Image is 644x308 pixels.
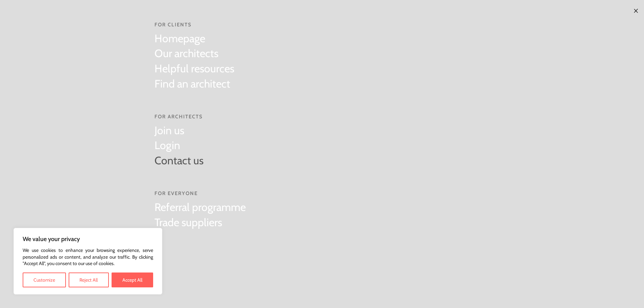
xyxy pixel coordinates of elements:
[69,273,109,287] button: Reject All
[154,138,204,153] a: Login
[633,8,639,14] img: ×
[112,273,153,287] button: Accept All
[154,215,246,230] a: Trade suppliers
[154,200,246,215] a: Referral programme
[23,273,66,287] button: Customize
[154,113,204,120] span: For Architects
[154,190,246,197] span: For everyone
[154,61,234,76] a: Helpful resources
[154,76,234,92] a: Find an architect
[23,247,153,267] p: We use cookies to enhance your browsing experience, serve personalized ads or content, and analyz...
[154,46,234,61] a: Our architects
[23,235,153,243] p: We value your privacy
[154,153,204,168] a: Contact us
[154,123,204,138] a: Join us
[154,21,234,28] span: For Clients
[154,31,234,46] a: Homepage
